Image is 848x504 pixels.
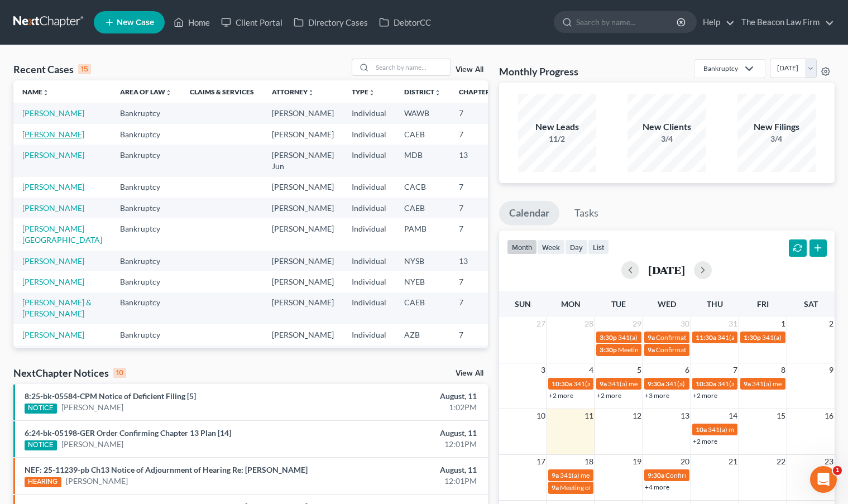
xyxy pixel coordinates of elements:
span: Sat [804,299,818,309]
a: Attorneyunfold_more [272,88,314,96]
span: Fri [757,299,769,309]
td: Bankruptcy [111,218,181,250]
a: [PERSON_NAME] [22,182,84,191]
td: Individual [343,324,395,345]
td: Bankruptcy [111,124,181,145]
span: 9a [744,380,751,388]
a: Nameunfold_more [22,88,49,96]
a: View All [456,369,483,377]
a: +2 more [597,391,621,400]
td: [PERSON_NAME] Jun [263,145,343,176]
span: 9:30a [648,380,664,388]
td: [PERSON_NAME] [263,218,343,250]
a: Typeunfold_more [352,88,375,96]
span: 7 [732,363,739,377]
span: 4 [588,363,595,377]
span: 10:30a [696,380,716,388]
span: Mon [561,299,581,309]
i: unfold_more [434,89,441,96]
span: 9a [552,483,559,492]
span: 27 [535,317,547,330]
div: 3/4 [627,133,706,145]
div: New Leads [518,121,596,133]
a: Calendar [499,201,559,225]
span: 1 [833,466,842,475]
i: unfold_more [42,89,49,96]
td: Bankruptcy [111,177,181,198]
div: 12:01PM [333,439,477,450]
button: day [565,239,588,255]
span: 12 [631,409,643,423]
span: 29 [631,317,643,330]
span: 9 [828,363,835,377]
td: AZB [395,345,450,366]
i: unfold_more [165,89,172,96]
span: Wed [658,299,676,309]
a: 6:24-bk-05198-GER Order Confirming Chapter 13 Plan [14] [25,428,231,438]
a: Client Portal [215,12,288,32]
span: 9a [552,471,559,479]
td: NYSB [395,251,450,271]
span: 13 [679,409,691,423]
span: 341(a) meeting for [PERSON_NAME] & [PERSON_NAME] De [PERSON_NAME] [573,380,803,388]
td: 7 [450,324,506,345]
span: 19 [631,455,643,468]
div: 10 [113,368,126,378]
td: Bankruptcy [111,103,181,123]
td: CAEB [395,124,450,145]
div: HEARING [25,477,61,487]
input: Search by name... [372,59,451,75]
td: 7 [450,271,506,292]
span: 22 [775,455,787,468]
td: NYEB [395,271,450,292]
span: 9:30a [648,471,664,479]
a: NEF: 25-11239-pb Ch13 Notice of Adjournment of Hearing Re: [PERSON_NAME] [25,465,308,474]
td: MDB [395,145,450,176]
iframe: Intercom live chat [810,466,837,493]
span: 3 [540,363,547,377]
td: 7 [450,103,506,123]
span: 1 [780,317,787,330]
td: Individual [343,145,395,176]
td: [PERSON_NAME] [263,292,343,324]
span: 10 [535,409,547,423]
td: Bankruptcy [111,198,181,218]
span: 10a [696,425,707,434]
h2: [DATE] [648,264,685,276]
button: month [507,239,537,255]
span: 20 [679,455,691,468]
td: [PERSON_NAME] [263,124,343,145]
span: 341(a) meeting for [PERSON_NAME] [708,425,816,434]
a: [PERSON_NAME] [66,476,128,487]
a: The Beacon Law Firm [736,12,834,32]
td: Bankruptcy [111,292,181,324]
a: +4 more [645,483,669,491]
td: [PERSON_NAME] [263,198,343,218]
a: View All [456,66,483,74]
span: 14 [727,409,739,423]
button: list [588,239,609,255]
span: 10:30a [552,380,572,388]
span: Meeting of Creditors for [PERSON_NAME] [618,345,742,354]
a: [PERSON_NAME] [61,402,123,413]
td: Individual [343,177,395,198]
td: Bankruptcy [111,251,181,271]
td: Bankruptcy [111,145,181,176]
td: Individual [343,124,395,145]
span: 3:30p [600,345,617,354]
span: 18 [583,455,595,468]
a: [PERSON_NAME] [22,129,84,139]
span: 28 [583,317,595,330]
span: 11:30a [696,333,716,342]
span: 341(a) meeting for [PERSON_NAME] [717,380,825,388]
div: Bankruptcy [703,64,738,73]
td: Individual [343,251,395,271]
div: 3/4 [737,133,816,145]
div: NOTICE [25,404,57,414]
a: Area of Lawunfold_more [120,88,172,96]
td: Individual [343,103,395,123]
td: Bankruptcy [111,271,181,292]
a: [PERSON_NAME] [22,203,84,213]
span: New Case [117,18,154,27]
span: 17 [535,455,547,468]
